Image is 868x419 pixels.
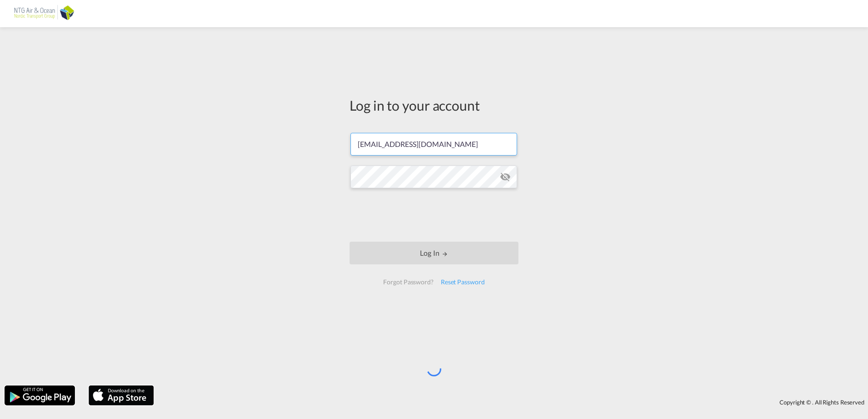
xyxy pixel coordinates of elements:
input: Enter email/phone number [350,133,517,156]
img: apple.png [88,385,155,406]
md-icon: icon-eye-off [500,171,511,182]
img: google.png [4,385,76,406]
div: Copyright © . All Rights Reserved [158,395,868,410]
button: LOGIN [350,242,518,264]
div: Forgot Password? [380,274,437,290]
div: Reset Password [437,274,488,290]
iframe: reCAPTCHA [365,197,503,233]
div: Log in to your account [350,96,518,115]
img: af31b1c0b01f11ecbc353f8e72265e29.png [14,4,75,24]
